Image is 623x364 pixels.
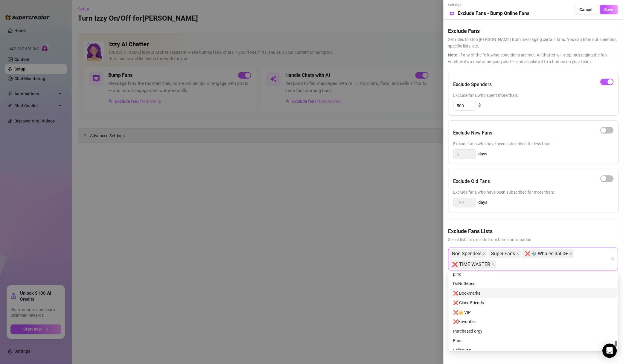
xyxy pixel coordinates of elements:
span: $ [479,102,481,109]
span: Set rules to stop [PERSON_NAME] from messaging certain fans. You can filter out spenders, specifi... [448,36,618,49]
span: Cancel [580,7,593,12]
span: ❌ TIME WASTER [450,260,496,269]
span: close [569,252,572,255]
span: close [483,252,486,255]
div: pink [453,271,614,277]
h5: Exclude Fans - Bump Online Fans [458,10,530,17]
h5: Exclude Spenders [453,81,492,88]
span: If any of the following conditions are met, AI Chatter will stop messaging the fan — whether it's... [448,52,618,65]
button: Cancel [575,5,598,14]
div: ❌👑 VIP [453,309,614,316]
div: ❌ Bookmarks [453,290,614,296]
span: Save [604,7,614,12]
div: ❌ Close Friends [450,298,617,308]
div: ❌Favorites [453,319,614,325]
div: ❌ Close Friends [453,299,614,306]
span: Exclude fans who spent more than: [453,92,614,99]
div: Following [453,347,614,354]
div: DoNotMass [450,279,617,288]
div: pink [450,269,617,279]
div: ❌👑 VIP [450,308,617,317]
span: ❌ TIME WASTER [452,260,491,269]
button: Save [600,5,618,14]
h5: Exclude Fans Lists [448,227,618,235]
h5: Exclude Fans [448,27,618,35]
span: Exclude fans who have been subscribed for more than: [453,189,614,195]
div: DoNotMass [453,280,614,287]
div: Fans [450,336,617,346]
div: Fans [453,338,614,344]
span: Non-Spenders [450,249,488,259]
h5: Exclude Old Fans [453,178,490,185]
span: Super Fans [491,249,515,258]
span: close [517,252,520,255]
span: Settings [448,2,530,8]
span: Select lists to exclude from bump automation. [448,236,618,243]
div: Open Intercom Messenger [603,344,617,358]
span: days [479,199,488,206]
span: Exclude fans who have been subscribed for less than: [453,140,614,147]
span: days [479,151,488,158]
div: Following [450,346,617,355]
div: Purchased orgy [450,327,617,336]
span: Super Fans [489,249,521,259]
span: ❌🐳 Whales $500+ [522,249,574,259]
span: ❌🐳 Whales $500+ [525,249,568,258]
div: ❌ Bookmarks [450,288,617,298]
span: close [492,263,495,266]
span: Note: [448,53,459,57]
h5: Exclude New Fans [453,129,493,137]
div: Purchased orgy [453,328,614,335]
div: ❌Favorites [450,317,617,327]
span: Non-Spenders [452,249,482,258]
